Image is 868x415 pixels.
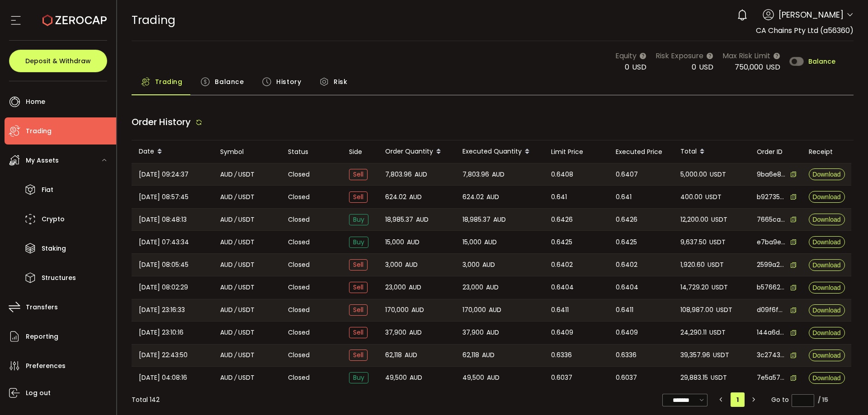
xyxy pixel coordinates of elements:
span: 108,987.00 [680,305,713,315]
span: 3,000 [385,260,402,270]
span: 170,000 [462,305,486,315]
em: / [234,282,237,293]
span: Sell [349,191,368,203]
span: Order History [132,116,191,128]
span: AUD [487,373,500,383]
span: Closed [288,260,310,270]
span: Sell [349,282,368,293]
button: Download [809,304,845,316]
span: My Assets [26,154,59,167]
span: Trading [26,125,52,138]
span: 23,000 [385,282,406,293]
div: Executed Price [609,147,673,157]
span: AUD [405,350,417,360]
span: Crypto [42,213,65,226]
span: Download [812,262,840,268]
span: USDT [238,169,255,180]
span: Reporting [26,330,58,343]
span: 7,803.96 [385,169,412,180]
span: AUD [220,282,233,293]
span: USDT [711,214,727,225]
div: Side [342,147,378,157]
span: Download [812,284,840,291]
span: USD [632,62,646,72]
span: AUD [220,305,233,315]
span: 15,000 [385,237,404,247]
span: 14,729.20 [680,282,709,293]
span: USDT [238,305,255,315]
div: Order ID [750,147,802,157]
span: USDT [238,327,255,338]
span: Deposit & Withdraw [25,58,91,64]
span: Download [812,307,840,313]
div: Total [673,144,750,159]
span: b9273550-9ec8-42ab-b440-debceb6bf362 [757,192,786,202]
span: AUD [411,305,424,315]
span: 0.6426 [616,214,637,225]
span: USD [699,62,713,72]
span: [DATE] 08:05:45 [139,260,189,270]
span: 15,000 [462,237,481,247]
span: 23,000 [462,282,483,293]
span: Sell [349,259,368,270]
em: / [234,350,237,360]
span: 12,200.00 [680,214,708,225]
span: 624.02 [462,192,484,202]
span: AUD [407,237,420,247]
span: USDT [238,350,255,360]
span: USDT [238,373,255,383]
span: AUD [492,169,505,180]
span: 750,000 [735,62,763,72]
span: AUD [409,327,422,338]
span: 18,985.37 [462,214,491,225]
span: 0.6404 [551,282,574,293]
button: Download [809,236,845,248]
span: Staking [42,242,66,255]
span: 0.6425 [551,237,572,247]
span: 5,000.00 [680,169,707,180]
span: 29,883.15 [680,373,708,383]
em: / [234,214,237,225]
span: [DATE] 09:24:37 [139,169,189,180]
span: 7665ca89-7554-493f-af95-32222863dfaa [757,215,786,224]
span: 0.6402 [551,260,573,270]
span: [DATE] 08:57:45 [139,192,189,202]
span: AUD [410,373,422,383]
span: USDT [708,260,724,270]
span: Log out [26,387,51,400]
button: Download [809,350,845,361]
span: Download [812,194,840,200]
span: 18,985.37 [385,214,413,225]
button: Download [809,372,845,384]
div: Executed Quantity [455,144,544,159]
span: AUD [486,192,499,202]
span: AUD [409,282,421,293]
div: Receipt [802,147,851,157]
li: 1 [731,392,745,407]
span: USDT [709,237,726,247]
span: USDT [710,169,726,180]
span: Risk [334,73,347,91]
span: 9ba6e898-b757-436a-9a75-0c757ee03a1f [757,170,786,179]
span: 0.6336 [616,350,637,360]
div: Status [281,147,342,157]
span: Sell [349,304,368,316]
span: AUD [486,327,499,338]
button: Deposit & Withdraw [9,50,107,72]
span: [DATE] 23:16:33 [139,305,185,315]
span: Max Risk Limit [722,50,770,61]
span: AUD [220,327,233,338]
span: [DATE] 08:48:13 [139,214,187,225]
span: 2599a2f9-d739-4166-9349-f3a110e7aa98 [757,260,786,270]
span: 624.02 [385,192,406,202]
span: Preferences [26,359,66,373]
span: 0 [625,62,629,72]
span: e7ba9ec1-e47a-4a7e-b5f7-1174bd070550 [757,238,786,247]
span: 7e5a57ea-2eeb-4fe1-95a1-63164c76f1e0 [757,373,786,382]
span: 0.6404 [616,282,638,293]
span: 3,000 [462,260,480,270]
span: Buy [349,237,368,248]
em: / [234,237,237,247]
span: AUD [489,305,501,315]
em: / [234,327,237,338]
